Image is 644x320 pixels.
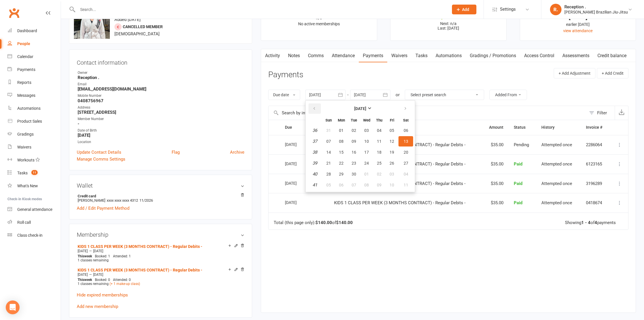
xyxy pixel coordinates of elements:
[482,193,509,213] td: $35.00
[274,220,353,225] div: Total (this page only): of
[268,70,303,79] h3: Payments
[482,135,509,155] td: $35.00
[17,80,31,85] div: Reports
[364,183,369,187] span: 08
[77,304,118,309] a: Add new membership
[352,172,356,176] span: 30
[335,169,347,179] button: 29
[335,136,347,146] button: 08
[597,68,628,78] button: + Add Credit
[554,68,595,78] button: + Add Adjustment
[466,49,520,62] a: Gradings / Promotions
[386,125,398,136] button: 05
[284,49,304,62] a: Notes
[78,128,244,133] div: Date of Birth
[482,174,509,193] td: $35.00
[352,139,356,144] span: 09
[326,139,331,144] span: 07
[17,106,41,111] div: Automations
[31,170,38,175] span: 11
[93,249,103,253] span: [DATE]
[17,207,52,212] div: General attendance
[351,118,357,122] small: Tuesday
[432,49,466,62] a: Automations
[597,109,607,116] div: Filter
[323,125,335,136] button: 31
[404,183,408,187] span: 11
[7,203,61,216] a: General attendance kiosk mode
[7,229,61,242] a: Class kiosk mode
[7,89,61,102] a: Messages
[339,183,344,187] span: 06
[7,154,61,167] a: Workouts
[398,180,413,190] button: 11
[339,139,344,144] span: 08
[78,98,244,103] strong: 0408756967
[462,7,469,12] span: Add
[334,200,465,205] span: KIDS 1 CLASS PER WEEK (3 MONTHS CONTRACT) - Regular Debits -
[386,158,398,168] button: 26
[269,106,586,120] input: Search by invoice number
[377,150,382,155] span: 18
[373,180,385,190] button: 09
[373,125,385,136] button: 04
[114,17,141,22] time: Added [DATE]
[386,169,398,179] button: 03
[482,120,509,135] th: Amount
[352,150,356,155] span: 16
[489,90,527,100] button: Added From
[77,193,244,203] li: [PERSON_NAME]
[110,282,140,286] a: (+ 1 make-up class)
[7,102,61,115] a: Automations
[78,116,244,122] div: Member Number
[377,172,382,176] span: 02
[411,49,432,62] a: Tasks
[581,220,591,225] strong: 1 - 4
[514,161,522,167] span: Paid
[541,181,572,186] span: Attempted once
[78,139,244,145] div: Location
[76,254,93,258] div: week
[361,180,373,190] button: 08
[541,161,572,167] span: Attempted once
[387,49,411,62] a: Waivers
[558,49,593,62] a: Assessments
[17,93,35,98] div: Messages
[78,258,109,262] span: 1 classes remaining
[77,205,129,212] a: Add / Edit Payment Method
[335,180,347,190] button: 06
[404,161,408,165] span: 27
[354,106,366,111] strong: [DATE]
[17,132,34,136] div: Gradings
[404,150,408,155] span: 20
[78,194,241,198] strong: Credit card
[373,136,385,146] button: 11
[564,4,628,9] div: Reception .
[323,158,335,168] button: 21
[352,128,356,133] span: 02
[328,49,359,62] a: Attendance
[325,118,332,122] small: Sunday
[336,220,353,225] strong: $140.00
[114,31,160,36] span: [DEMOGRAPHIC_DATA]
[364,172,369,176] span: 01
[326,172,331,176] span: 28
[268,90,300,100] button: Due date
[7,167,61,180] a: Tasks 11
[17,119,42,124] div: Product Sales
[77,156,125,163] a: Manage Comms Settings
[373,158,385,168] button: 25
[323,169,335,179] button: 28
[396,14,501,20] div: $0.00
[77,149,121,156] a: Update Contact Details
[593,49,630,62] a: Credit balance
[7,180,61,192] a: What's New
[581,120,609,135] th: Invoice #
[7,6,21,20] a: Clubworx
[315,220,332,225] strong: $140.00
[78,75,244,80] strong: Reception .
[139,198,153,203] span: 11/2026
[280,120,329,135] th: Due
[113,254,131,258] span: Attended: 1
[361,169,373,179] button: 01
